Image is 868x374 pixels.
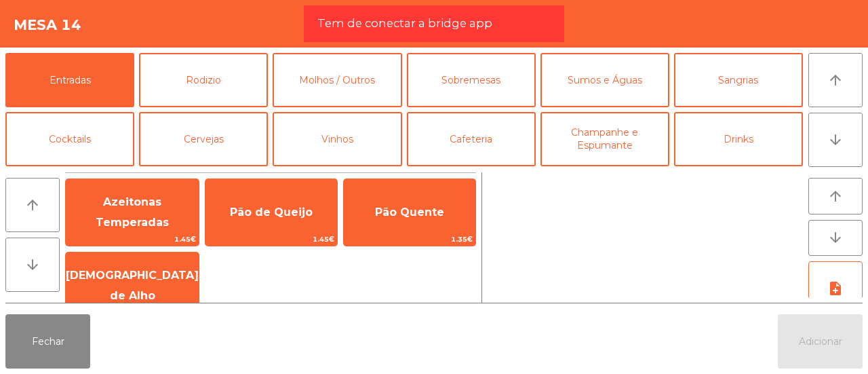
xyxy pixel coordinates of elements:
i: arrow_upward [827,72,844,88]
span: 1.45€ [205,233,337,246]
h4: Mesa 14 [14,15,81,35]
i: arrow_downward [827,132,844,148]
button: Cervejas [139,112,268,166]
button: Molhos / Outros [273,53,401,107]
button: Vinhos [273,112,401,166]
span: 1.45€ [66,233,199,246]
button: Cocktails [5,112,134,166]
button: Champanhe e Espumante [540,112,669,166]
button: Fechar [5,314,90,369]
button: arrow_downward [808,220,863,257]
button: arrow_downward [808,113,863,167]
i: arrow_upward [827,188,844,204]
button: Entradas [5,53,134,107]
span: Pão Quente [375,206,444,219]
i: arrow_downward [24,257,41,273]
i: note_add [827,280,844,297]
button: note_add [808,261,863,316]
button: Sumos e Águas [540,53,669,107]
button: Sangrias [674,53,803,107]
button: Cafeteria [407,112,536,166]
button: Rodizio [139,53,268,107]
button: Drinks [674,112,803,166]
i: arrow_downward [827,229,844,246]
i: arrow_upward [24,197,41,213]
span: Azeitonas Temperadas [96,195,169,229]
button: arrow_upward [808,53,863,107]
span: Tem de conectar a bridge app [317,15,492,32]
button: arrow_downward [5,238,60,292]
span: 1.35€ [344,233,475,246]
span: [DEMOGRAPHIC_DATA] de Alho [66,269,199,302]
span: Pão de Queijo [230,206,313,219]
button: arrow_upward [5,178,60,232]
button: Sobremesas [407,53,536,107]
button: arrow_upward [808,178,863,214]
